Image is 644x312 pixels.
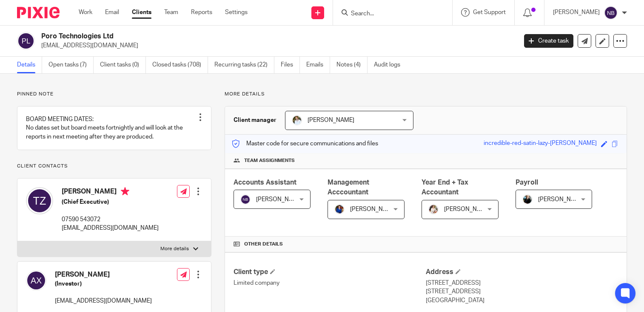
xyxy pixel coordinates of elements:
[553,8,600,17] p: [PERSON_NAME]
[292,115,302,125] img: sarah-royle.jpg
[214,57,274,73] a: Recurring tasks (22)
[62,224,159,232] p: [EMAIL_ADDRESS][DOMAIN_NAME]
[105,8,119,17] a: Email
[426,268,618,277] h4: Address
[100,57,146,73] a: Client tasks (0)
[350,206,397,212] span: [PERSON_NAME]
[524,34,573,48] a: Create task
[244,157,295,164] span: Team assignments
[234,116,276,124] h3: Client manager
[62,187,159,198] h4: [PERSON_NAME]
[422,179,468,196] span: Year End + Tax Accountant
[62,198,159,206] h5: (Chief Executive)
[41,32,417,41] h2: Poro Technologies Ltd
[306,57,330,73] a: Emails
[334,204,345,214] img: Nicole.jpeg
[164,8,178,17] a: Team
[234,179,296,186] span: Accounts Assistant
[281,57,300,73] a: Files
[426,279,618,287] p: [STREET_ADDRESS]
[62,215,159,224] p: 07590 543072
[350,10,427,18] input: Search
[17,57,42,73] a: Details
[234,268,426,277] h4: Client type
[17,91,211,98] p: Pinned note
[225,91,627,98] p: More details
[48,57,94,73] a: Open tasks (7)
[484,139,597,149] div: incredible-red-satin-lazy-[PERSON_NAME]
[231,139,378,148] p: Master code for secure communications and files
[374,57,407,73] a: Audit logs
[55,280,152,288] h5: (Investor)
[234,279,426,287] p: Limited company
[17,32,35,50] img: svg%3E
[328,179,369,196] span: Management Acccountant
[152,57,208,73] a: Closed tasks (708)
[240,194,251,205] img: svg%3E
[522,194,533,205] img: nicky-partington.jpg
[160,246,189,252] p: More details
[132,8,151,17] a: Clients
[191,8,212,17] a: Reports
[26,187,53,214] img: svg%3E
[516,179,538,186] span: Payroll
[538,196,585,202] span: [PERSON_NAME]
[79,8,92,17] a: Work
[55,297,152,305] p: [EMAIL_ADDRESS][DOMAIN_NAME]
[428,204,439,214] img: Kayleigh%20Henson.jpeg
[225,8,248,17] a: Settings
[244,241,283,248] span: Other details
[308,117,354,123] span: [PERSON_NAME]
[26,270,46,291] img: svg%3E
[256,196,303,202] span: [PERSON_NAME]
[426,287,618,296] p: [STREET_ADDRESS]
[604,6,618,20] img: svg%3E
[41,41,511,50] p: [EMAIL_ADDRESS][DOMAIN_NAME]
[426,296,618,305] p: [GEOGRAPHIC_DATA]
[444,206,491,212] span: [PERSON_NAME]
[17,163,211,170] p: Client contacts
[17,7,60,18] img: Pixie
[336,57,368,73] a: Notes (4)
[55,270,152,279] h4: [PERSON_NAME]
[121,187,129,196] i: Primary
[473,9,506,15] span: Get Support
